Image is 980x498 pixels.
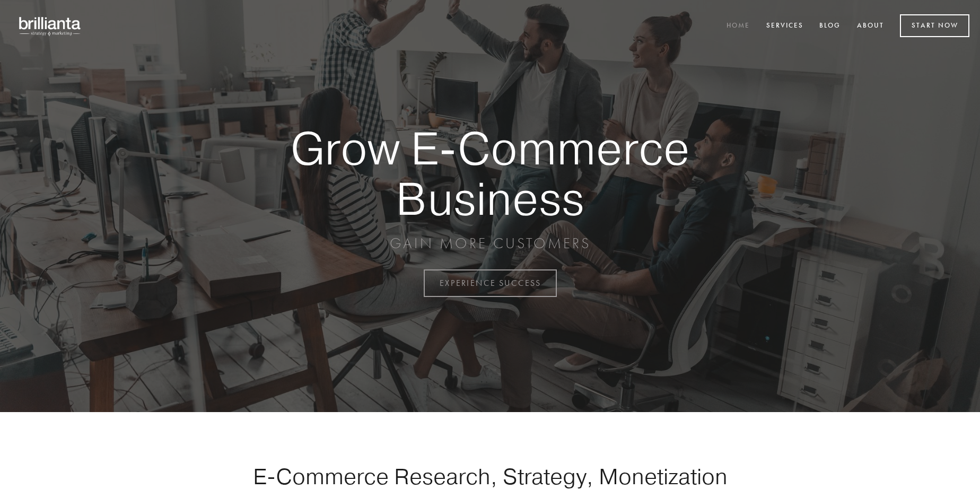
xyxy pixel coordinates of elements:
h1: E-Commerce Research, Strategy, Monetization [220,463,760,490]
a: Services [759,18,810,35]
strong: Grow E-Commerce Business [253,123,727,223]
p: GAIN MORE CUSTOMERS [253,234,727,253]
img: brillianta - research, strategy, marketing [11,11,90,41]
a: Start Now [900,14,969,37]
a: EXPERIENCE SUCCESS [424,269,557,297]
a: Home [720,18,757,35]
a: Blog [812,18,847,35]
a: About [850,18,891,35]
